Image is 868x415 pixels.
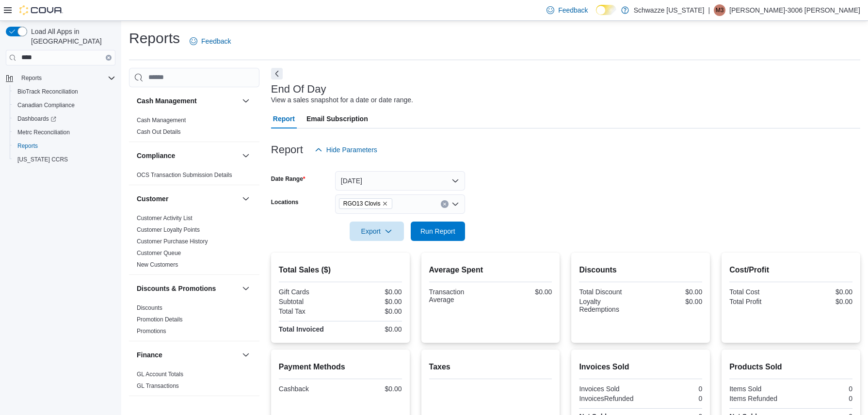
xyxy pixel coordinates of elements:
[137,383,179,389] a: GL Transactions
[137,261,178,268] a: New Customers
[137,250,181,256] a: Customer Queue
[429,264,552,276] h2: Average Spent
[14,140,115,152] span: Reports
[429,288,489,303] div: Transaction Average
[634,4,705,16] p: Schwazze [US_STATE]
[279,325,324,333] strong: Total Invoiced
[306,109,368,128] span: Email Subscription
[137,226,200,234] span: Customer Loyalty Points
[14,113,115,125] span: Dashboards
[10,126,119,139] button: Metrc Reconciliation
[714,4,725,16] div: Marisa-3006 Romero
[339,198,393,209] span: RGO13 Clovis
[793,288,852,296] div: $0.00
[596,5,616,15] input: Dark Mode
[342,385,402,393] div: $0.00
[137,350,162,360] h3: Finance
[729,361,852,373] h2: Products Sold
[17,142,38,150] span: Reports
[137,214,193,222] span: Customer Activity List
[429,361,552,373] h2: Taxes
[137,116,186,124] span: Cash Management
[10,139,119,153] button: Reports
[17,156,68,163] span: [US_STATE] CCRS
[137,215,193,222] a: Customer Activity List
[137,304,162,311] a: Discounts
[137,328,166,335] a: Promotions
[14,86,115,97] span: BioTrack Reconciliation
[411,222,465,241] button: Run Report
[271,95,413,105] div: View a sales snapshot for a date or date range.
[129,212,259,274] div: Customer
[137,304,162,312] span: Discounts
[129,302,259,341] div: Discounts & Promotions
[137,151,238,160] button: Compliance
[10,85,119,98] button: BioTrack Reconciliation
[729,264,852,276] h2: Cost/Profit
[10,112,119,126] a: Dashboards
[137,249,181,257] span: Customer Queue
[271,198,299,206] label: Locations
[342,298,402,305] div: $0.00
[596,15,596,16] span: Dark Mode
[271,83,326,95] h3: End Of Day
[729,395,789,402] div: Items Refunded
[137,96,197,106] h3: Cash Management
[279,385,338,393] div: Cashback
[186,32,235,51] a: Feedback
[793,298,852,305] div: $0.00
[106,55,112,61] button: Clear input
[793,385,852,393] div: 0
[137,382,179,390] span: GL Transactions
[137,284,216,293] h3: Discounts & Promotions
[17,115,56,123] span: Dashboards
[279,288,338,296] div: Gift Cards
[643,288,702,296] div: $0.00
[240,283,252,294] button: Discounts & Promotions
[14,154,72,165] a: [US_STATE] CCRS
[708,4,710,16] p: |
[137,172,232,178] a: OCS Transaction Submission Details
[137,370,183,378] span: GL Account Totals
[14,140,42,152] a: Reports
[271,144,303,156] h3: Report
[137,151,175,160] h3: Compliance
[271,68,283,80] button: Next
[279,307,338,315] div: Total Tax
[137,128,181,135] a: Cash Out Details
[137,128,181,136] span: Cash Out Details
[279,264,402,276] h2: Total Sales ($)
[451,200,459,208] button: Open list of options
[6,67,115,192] nav: Complex example
[129,368,259,396] div: Finance
[14,99,79,111] a: Canadian Compliance
[579,385,639,393] div: Invoices Sold
[558,5,588,15] span: Feedback
[643,385,702,393] div: 0
[342,288,402,296] div: $0.00
[579,298,639,313] div: Loyalty Redemptions
[137,261,178,269] span: New Customers
[793,395,852,402] div: 0
[326,145,377,155] span: Hide Parameters
[14,86,82,97] a: BioTrack Reconciliation
[729,298,789,305] div: Total Profit
[579,264,702,276] h2: Discounts
[14,127,74,138] a: Metrc Reconciliation
[273,109,295,128] span: Report
[201,36,231,46] span: Feedback
[137,171,232,179] span: OCS Transaction Submission Details
[342,325,402,333] div: $0.00
[643,298,702,305] div: $0.00
[441,200,449,208] button: Clear input
[10,98,119,112] button: Canadian Compliance
[137,96,238,106] button: Cash Management
[14,99,115,111] span: Canadian Compliance
[14,113,60,125] a: Dashboards
[21,74,42,82] span: Reports
[137,194,238,204] button: Customer
[137,371,183,378] a: GL Account Totals
[137,327,166,335] span: Promotions
[137,316,183,323] a: Promotion Details
[240,95,252,107] button: Cash Management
